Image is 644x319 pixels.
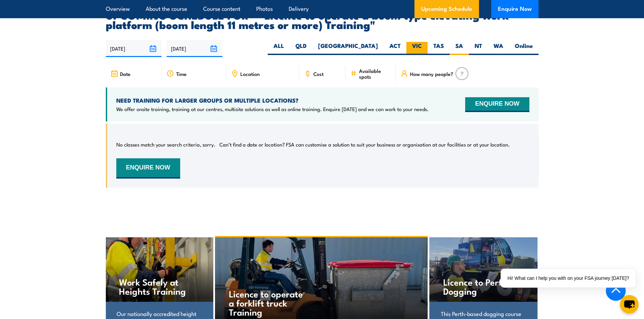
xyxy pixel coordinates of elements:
p: Can’t find a date or location? FSA can customise a solution to suit your business or organisation... [219,141,510,148]
h4: Work Safely at Heights Training [119,277,199,295]
span: Time [176,71,187,77]
span: Location [240,71,260,77]
h4: Licence to Perform Dogging [443,277,523,295]
p: No classes match your search criteria, sorry. [116,141,215,148]
p: We offer onsite training, training at our centres, multisite solutions as well as online training... [116,106,429,112]
label: TAS [428,42,450,55]
button: chat-button [620,295,639,314]
span: Date [120,71,130,77]
label: VIC [406,42,428,55]
label: ACT [384,42,406,55]
input: From date [106,40,162,57]
h2: UPCOMING SCHEDULE FOR - "Licence to operate a boom type elevating work platform (boom length 11 m... [106,10,539,29]
input: To date [167,40,222,57]
label: NT [469,42,488,55]
h4: NEED TRAINING FOR LARGER GROUPS OR MULTIPLE LOCATIONS? [116,97,429,104]
label: [GEOGRAPHIC_DATA] [312,42,384,55]
span: How many people? [410,71,453,77]
label: SA [450,42,469,55]
span: Cost [313,71,324,77]
label: WA [488,42,509,55]
span: Available spots [359,68,391,79]
label: ALL [268,42,290,55]
label: QLD [290,42,312,55]
button: ENQUIRE NOW [465,97,529,112]
div: Hi! What can I help you with on your FSA journey [DATE]? [501,269,636,288]
label: Online [509,42,539,55]
button: ENQUIRE NOW [116,158,180,179]
h4: Licence to operate a forklift truck Training [229,289,308,316]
